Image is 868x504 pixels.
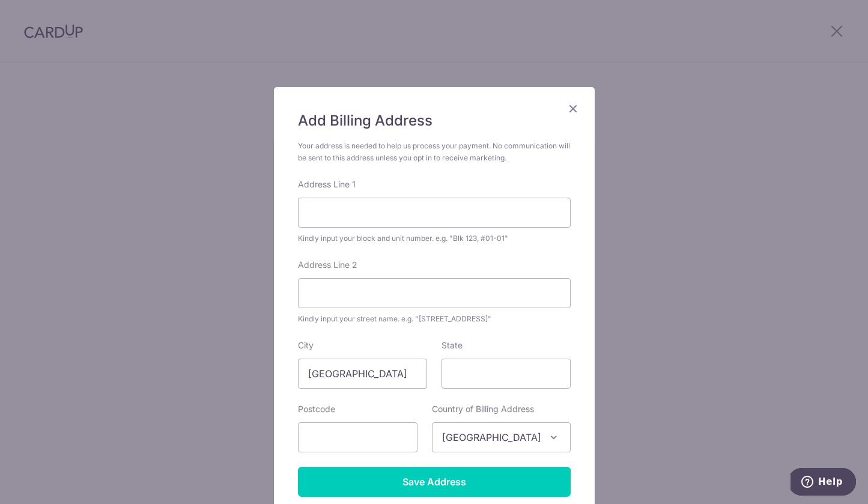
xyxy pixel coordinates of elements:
[28,8,52,19] span: Help
[298,403,335,415] label: Postcode
[298,232,571,244] div: Kindly input your block and unit number. e.g. "Blk 123, #01-01"
[298,313,571,325] div: Kindly input your street name. e.g. "[STREET_ADDRESS]"
[298,339,314,351] label: City
[298,467,571,497] input: Save Address
[432,422,571,452] span: Singapore
[566,102,580,116] button: Close
[298,111,571,130] h5: Add Billing Address
[442,339,463,351] label: State
[432,423,570,452] span: Singapore
[298,259,357,271] label: Address Line 2
[791,468,856,498] iframe: Opens a widget where you can find more information
[298,178,356,190] label: Address Line 1
[298,140,571,164] div: Your address is needed to help us process your payment. No communication will be sent to this add...
[432,403,534,415] label: Country of Billing Address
